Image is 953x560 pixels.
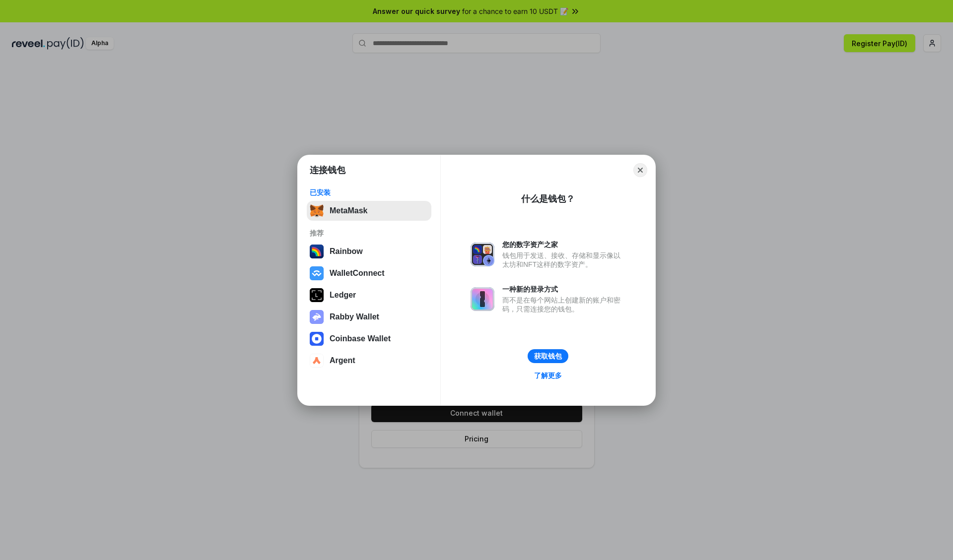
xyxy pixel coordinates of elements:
[310,245,324,258] img: svg+xml,%3Csvg%20width%3D%22120%22%20height%3D%22120%22%20viewBox%3D%220%200%20120%20120%22%20fil...
[307,351,431,371] button: Argent
[310,188,428,197] div: 已安装
[330,356,355,365] div: Argent
[310,164,345,176] h1: 连接钱包
[310,332,324,346] img: svg+xml,%3Csvg%20width%3D%2228%22%20height%3D%2228%22%20viewBox%3D%220%200%2028%2028%22%20fill%3D...
[502,285,625,294] div: 一种新的登录方式
[528,349,568,363] button: 获取钱包
[633,163,647,177] button: Close
[307,263,431,283] button: WalletConnect
[310,266,324,280] img: svg+xml,%3Csvg%20width%3D%2228%22%20height%3D%2228%22%20viewBox%3D%220%200%2028%2028%22%20fill%3D...
[502,240,625,249] div: 您的数字资产之家
[307,201,431,221] button: MetaMask
[528,369,568,382] a: 了解更多
[310,229,428,238] div: 推荐
[471,287,494,311] img: svg+xml,%3Csvg%20xmlns%3D%22http%3A%2F%2Fwww.w3.org%2F2000%2Fsvg%22%20fill%3D%22none%22%20viewBox...
[502,251,625,269] div: 钱包用于发送、接收、存储和显示像以太坊和NFT这样的数字资产。
[534,371,562,380] div: 了解更多
[521,193,575,205] div: 什么是钱包？
[307,329,431,349] button: Coinbase Wallet
[307,242,431,261] button: Rainbow
[330,247,363,256] div: Rainbow
[330,291,356,300] div: Ledger
[310,204,324,218] img: svg+xml,%3Csvg%20fill%3D%22none%22%20height%3D%2233%22%20viewBox%3D%220%200%2035%2033%22%20width%...
[307,285,431,305] button: Ledger
[471,243,494,266] img: svg+xml,%3Csvg%20xmlns%3D%22http%3A%2F%2Fwww.w3.org%2F2000%2Fsvg%22%20fill%3D%22none%22%20viewBox...
[310,310,324,324] img: svg+xml,%3Csvg%20xmlns%3D%22http%3A%2F%2Fwww.w3.org%2F2000%2Fsvg%22%20fill%3D%22none%22%20viewBox...
[502,296,625,313] div: 而不是在每个网站上创建新的账户和密码，只需连接您的钱包。
[330,269,385,278] div: WalletConnect
[310,354,324,368] img: svg+xml,%3Csvg%20width%3D%2228%22%20height%3D%2228%22%20viewBox%3D%220%200%2028%2028%22%20fill%3D...
[330,206,367,215] div: MetaMask
[330,312,379,321] div: Rabby Wallet
[534,352,562,361] div: 获取钱包
[310,288,324,302] img: svg+xml,%3Csvg%20xmlns%3D%22http%3A%2F%2Fwww.w3.org%2F2000%2Fsvg%22%20width%3D%2228%22%20height%3...
[307,307,431,327] button: Rabby Wallet
[330,334,391,343] div: Coinbase Wallet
